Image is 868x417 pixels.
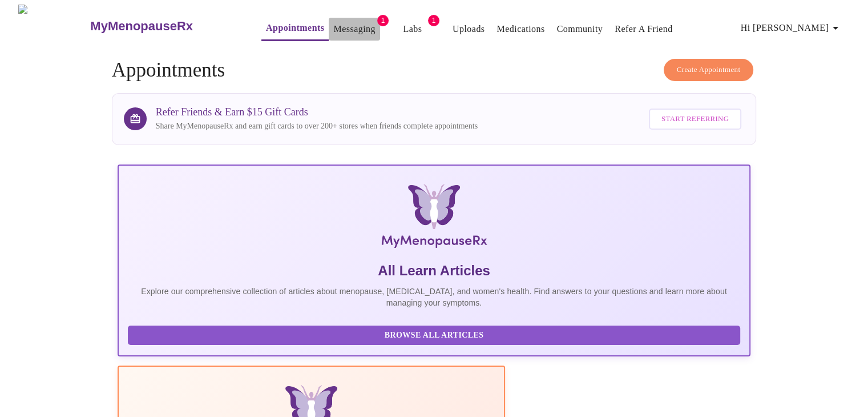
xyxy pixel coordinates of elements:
button: Uploads [448,18,490,41]
button: Browse All Articles [128,326,741,346]
p: Explore our comprehensive collection of articles about menopause, [MEDICAL_DATA], and women's hea... [128,286,741,308]
button: Create Appointment [664,59,754,81]
a: Labs [403,21,422,37]
a: Start Referring [646,103,744,135]
h4: Appointments [112,59,757,82]
span: Create Appointment [677,63,741,77]
a: Uploads [453,21,485,37]
a: Browse All Articles [128,330,744,339]
span: 1 [377,15,389,26]
a: Medications [496,21,544,37]
span: Hi [PERSON_NAME] [741,20,842,36]
span: Start Referring [661,113,729,126]
a: Community [557,21,603,37]
a: Refer a Friend [615,21,673,37]
button: Messaging [329,18,380,41]
img: MyMenopauseRx Logo [223,184,645,252]
button: Labs [394,18,431,41]
h3: MyMenopauseRx [90,19,193,34]
h3: Refer Friends & Earn $15 Gift Cards [156,106,478,118]
span: 1 [428,15,439,26]
button: Refer a Friend [610,18,677,41]
button: Appointments [261,17,329,41]
button: Medications [492,18,549,41]
img: MyMenopauseRx Logo [18,5,89,47]
button: Community [552,18,608,41]
h5: All Learn Articles [128,262,741,280]
a: MyMenopauseRx [89,6,239,46]
a: Messaging [333,21,375,37]
button: Hi [PERSON_NAME] [736,17,847,39]
button: Start Referring [649,109,741,130]
p: Share MyMenopauseRx and earn gift cards to over 200+ stores when friends complete appointments [156,121,478,132]
a: Appointments [266,20,324,36]
span: Browse All Articles [139,328,729,343]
